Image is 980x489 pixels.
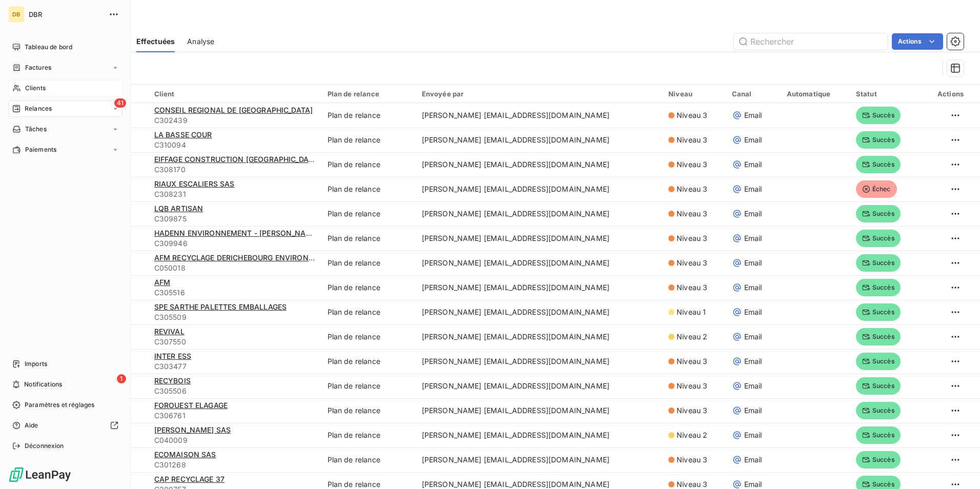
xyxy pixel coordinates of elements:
iframe: Intercom live chat [945,454,970,479]
span: C301268 [154,460,315,470]
div: Statut [856,90,914,98]
span: Succès [856,279,901,296]
a: Paiements [8,141,122,158]
td: [PERSON_NAME] [EMAIL_ADDRESS][DOMAIN_NAME] [416,423,662,447]
a: Clients [8,80,122,96]
td: Plan de relance [321,226,416,251]
span: Succès [856,353,901,370]
span: Niveau 3 [677,381,707,391]
span: C309946 [154,238,315,249]
span: Niveau 1 [677,307,706,317]
span: FOROUEST ELAGAGE [154,401,228,410]
span: C303477 [154,361,315,372]
span: Email [744,381,762,391]
a: Factures [8,59,122,76]
div: Plan de relance [328,90,410,98]
span: Paiements [25,145,56,154]
td: Plan de relance [321,152,416,177]
span: Succès [856,156,901,173]
span: Succès [856,205,901,222]
span: LA BASSE COUR [154,130,212,139]
span: C305506 [154,386,315,396]
div: Niveau [668,90,720,98]
td: Plan de relance [321,398,416,423]
span: C309875 [154,214,315,224]
span: C306761 [154,411,315,421]
span: Email [744,135,762,145]
td: Plan de relance [321,177,416,201]
span: Tâches [25,125,47,134]
span: C302439 [154,115,315,126]
a: Imports [8,356,122,372]
span: Niveau 3 [677,184,707,194]
td: Plan de relance [321,128,416,152]
td: Plan de relance [321,374,416,398]
span: Relances [25,104,52,113]
span: C050018 [154,263,315,273]
span: ECOMAISON SAS [154,450,216,459]
span: Aide [25,421,38,430]
td: Plan de relance [321,324,416,349]
td: Plan de relance [321,201,416,226]
span: Échec [856,180,897,198]
td: [PERSON_NAME] [EMAIL_ADDRESS][DOMAIN_NAME] [416,374,662,398]
span: Niveau 2 [677,430,707,440]
a: Paramètres et réglages [8,397,122,413]
span: 41 [114,98,126,108]
td: Plan de relance [321,447,416,472]
span: Imports [25,359,47,369]
span: Niveau 3 [677,258,707,268]
div: Automatique [787,90,844,98]
td: [PERSON_NAME] [EMAIL_ADDRESS][DOMAIN_NAME] [416,324,662,349]
span: Niveau 3 [677,110,707,120]
button: Actions [892,33,943,50]
div: DB [8,6,25,23]
span: Email [744,258,762,268]
td: Plan de relance [321,300,416,324]
span: Effectuées [136,36,175,47]
td: [PERSON_NAME] [EMAIL_ADDRESS][DOMAIN_NAME] [416,447,662,472]
span: CAP RECYCLAGE 37 [154,475,224,483]
img: Logo LeanPay [8,466,72,483]
td: Plan de relance [321,423,416,447]
span: EIFFAGE CONSTRUCTION [GEOGRAPHIC_DATA] [154,155,320,164]
a: Tableau de bord [8,39,122,55]
span: HADENN ENVIRONNEMENT - [PERSON_NAME] [154,229,319,237]
span: Factures [25,63,51,72]
span: Paramètres et réglages [25,400,94,410]
span: CONSEIL REGIONAL DE [GEOGRAPHIC_DATA] [154,106,313,114]
td: [PERSON_NAME] [EMAIL_ADDRESS][DOMAIN_NAME] [416,177,662,201]
span: Tableau de bord [25,43,72,52]
td: [PERSON_NAME] [EMAIL_ADDRESS][DOMAIN_NAME] [416,152,662,177]
span: DBR [29,10,103,18]
td: [PERSON_NAME] [EMAIL_ADDRESS][DOMAIN_NAME] [416,398,662,423]
span: Succès [856,254,901,272]
td: Plan de relance [321,103,416,128]
td: [PERSON_NAME] [EMAIL_ADDRESS][DOMAIN_NAME] [416,349,662,374]
span: Succès [856,426,901,444]
span: Succès [856,107,901,124]
span: Email [744,405,762,416]
td: [PERSON_NAME] [EMAIL_ADDRESS][DOMAIN_NAME] [416,128,662,152]
span: Niveau 3 [677,159,707,170]
span: Succès [856,451,901,468]
span: Clients [25,84,46,93]
span: Email [744,110,762,120]
span: Succès [856,131,901,149]
span: C305516 [154,288,315,298]
td: [PERSON_NAME] [EMAIL_ADDRESS][DOMAIN_NAME] [416,226,662,251]
span: Email [744,455,762,465]
td: [PERSON_NAME] [EMAIL_ADDRESS][DOMAIN_NAME] [416,103,662,128]
a: Aide [8,417,122,434]
span: Succès [856,230,901,247]
span: 1 [117,374,126,383]
span: Email [744,282,762,293]
span: RECYBOIS [154,376,191,385]
span: Niveau 2 [677,332,707,342]
span: C308170 [154,165,315,175]
span: Analyse [187,36,214,47]
div: Actions [926,90,964,98]
span: Email [744,209,762,219]
span: Email [744,159,762,170]
td: Plan de relance [321,275,416,300]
